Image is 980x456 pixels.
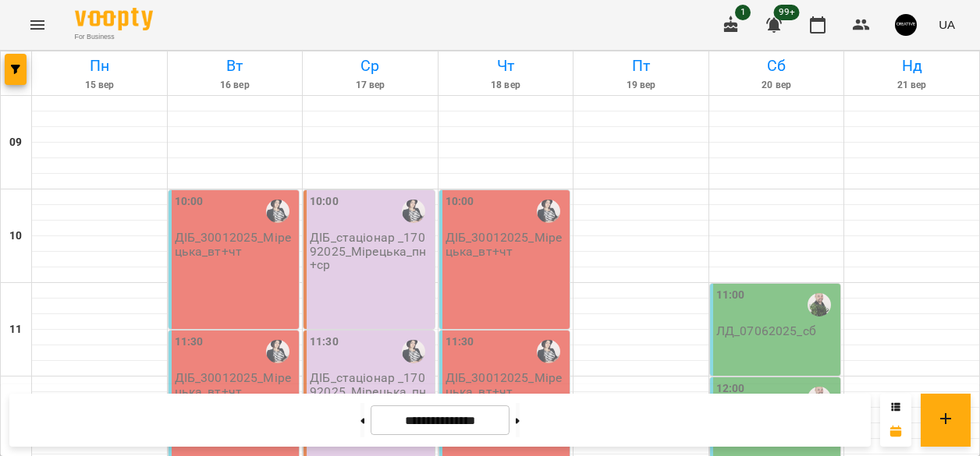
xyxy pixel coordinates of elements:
[310,231,431,271] p: ДІБ_стаціонар _17092025_Мірецька_пн+ср
[716,287,745,304] label: 11:00
[9,321,22,338] h6: 11
[895,14,917,36] img: c23ded83cd5f3a465fb1844f00e21456.png
[175,334,204,351] label: 11:30
[576,78,706,93] h6: 19 вер
[716,380,745,398] label: 12:00
[847,78,977,93] h6: 21 вер
[75,8,153,30] img: Voopty Logo
[34,54,165,78] h6: Пн
[446,231,567,258] p: ДІБ_30012025_Мірецька_вт+чт
[932,10,961,39] button: UA
[402,200,425,223] img: Мірецька Юлія
[266,200,289,223] img: Мірецька Юлія
[170,78,300,93] h6: 16 вер
[446,334,474,351] label: 11:30
[305,54,435,78] h6: Ср
[774,5,800,20] span: 99+
[537,340,560,363] img: Мірецька Юлія
[939,16,955,33] span: UA
[310,193,339,210] label: 10:00
[305,78,435,93] h6: 17 вер
[9,134,22,151] h6: 09
[34,78,165,93] h6: 15 вер
[441,54,571,78] h6: Чт
[716,324,816,338] p: ЛД_07062025_сб
[576,54,706,78] h6: Пт
[175,371,296,398] p: ДІБ_30012025_Мірецька_вт+чт
[847,54,977,78] h6: Нд
[310,371,431,412] p: ДІБ_стаціонар _17092025_Мірецька_пн+ср
[266,340,289,363] img: Мірецька Юлія
[175,231,296,258] p: ДІБ_30012025_Мірецька_вт+чт
[310,334,339,351] label: 11:30
[808,293,831,316] img: Гощицький Сергій
[19,6,56,44] button: Menu
[441,78,571,93] h6: 18 вер
[712,54,842,78] h6: Сб
[402,340,425,363] img: Мірецька Юлія
[712,78,842,93] h6: 20 вер
[735,5,751,20] span: 1
[446,371,567,398] p: ДІБ_30012025_Мірецька_вт+чт
[175,193,204,210] label: 10:00
[75,32,153,42] span: For Business
[446,193,474,210] label: 10:00
[170,54,300,78] h6: Вт
[537,200,560,223] img: Мірецька Юлія
[9,228,22,245] h6: 10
